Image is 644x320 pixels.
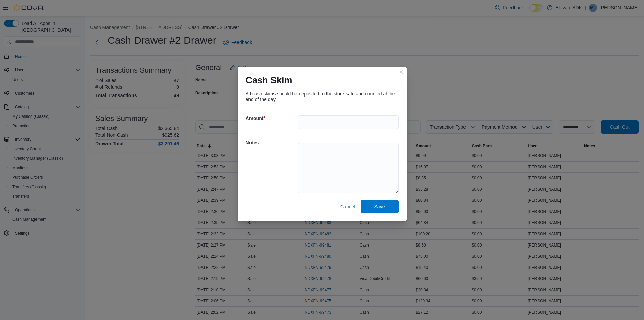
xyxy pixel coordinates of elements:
h5: Notes [246,136,296,149]
h1: Cash Skim [246,75,292,86]
span: Cancel [340,203,355,210]
button: Closes this modal window [397,68,405,76]
div: All cash skims should be deposited to the store safe and counted at the end of the day. [246,91,399,102]
button: Cancel [338,200,358,213]
button: Save [361,200,399,213]
h5: Amount [246,111,296,125]
span: Save [374,203,385,210]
